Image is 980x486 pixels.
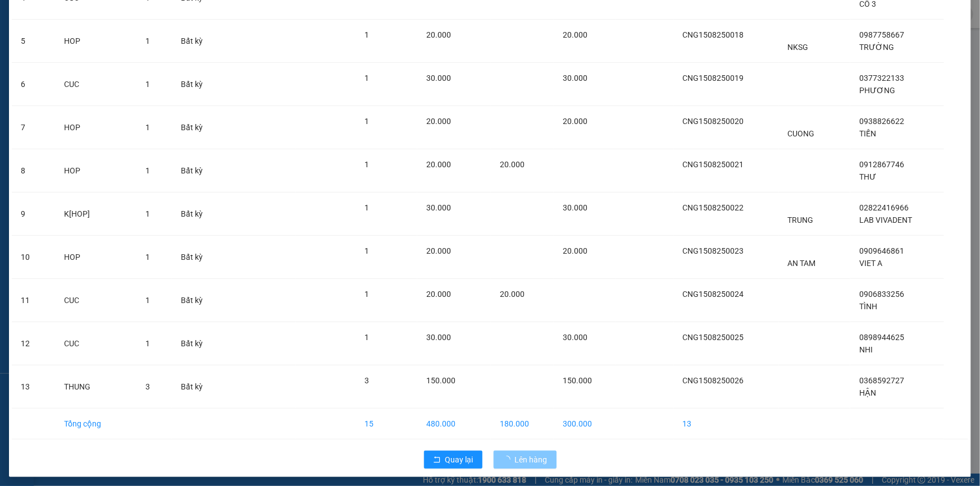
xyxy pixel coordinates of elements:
[12,279,55,322] td: 11
[12,63,55,106] td: 6
[10,11,27,22] span: Gửi:
[683,74,744,82] span: CNG1508250019
[494,451,557,469] button: Lên hàng
[426,30,451,39] span: 20.000
[426,160,451,169] span: 20.000
[424,451,482,469] button: rollbackQuay lại
[426,117,451,126] span: 20.000
[788,259,816,268] span: AN TAM
[172,322,225,365] td: Bất kỳ
[563,30,587,39] span: 20.000
[73,48,187,64] div: 0368592727
[563,246,587,255] span: 20.000
[426,333,451,342] span: 30.000
[788,216,814,224] span: TRUNG
[859,376,904,385] span: 0368592727
[500,160,525,169] span: 20.000
[355,409,417,439] td: 15
[683,30,744,39] span: CNG1508250018
[364,117,369,126] span: 1
[674,409,779,439] td: 13
[145,123,150,132] span: 1
[859,129,876,138] span: TIẾN
[859,302,877,311] span: TÌNH
[12,149,55,192] td: 8
[426,376,455,385] span: 150.000
[55,409,136,439] td: Tổng cộng
[145,36,150,45] span: 1
[859,388,876,397] span: HẬN
[683,160,744,169] span: CNG1508250021
[859,172,876,181] span: THƯ
[145,296,150,305] span: 1
[683,333,744,342] span: CNG1508250025
[172,236,225,279] td: Bất kỳ
[554,409,616,439] td: 300.000
[859,259,882,268] span: VIET A
[426,246,451,255] span: 20.000
[859,74,904,82] span: 0377322133
[172,149,225,192] td: Bất kỳ
[145,339,150,348] span: 1
[859,216,912,224] span: LAB VIVADENT
[73,35,187,48] div: HẬN
[683,246,744,255] span: CNG1508250023
[364,160,369,169] span: 1
[71,71,188,86] div: 150.000
[12,192,55,236] td: 9
[55,192,136,236] td: K[HOP]
[426,290,451,299] span: 20.000
[859,203,909,212] span: 02822416966
[145,209,150,218] span: 1
[364,203,369,212] span: 1
[55,279,136,322] td: CUC
[433,456,441,465] span: rollback
[10,10,65,36] div: Cầu Ngang
[563,333,587,342] span: 30.000
[55,106,136,149] td: HOP
[12,236,55,279] td: 10
[683,290,744,299] span: CNG1508250024
[364,290,369,299] span: 1
[145,382,150,391] span: 3
[426,74,451,82] span: 30.000
[172,192,225,236] td: Bất kỳ
[172,279,225,322] td: Bất kỳ
[563,74,587,82] span: 30.000
[55,149,136,192] td: HOP
[145,166,150,175] span: 1
[788,43,809,52] span: NKSG
[12,20,55,63] td: 5
[563,203,587,212] span: 30.000
[55,322,136,365] td: CUC
[55,63,136,106] td: CUC
[55,365,136,409] td: THUNG
[859,86,895,95] span: PHƯƠNG
[859,246,904,255] span: 0909646861
[12,365,55,409] td: 13
[859,345,873,354] span: NHI
[364,333,369,342] span: 1
[445,453,473,466] span: Quay lại
[172,63,225,106] td: Bất kỳ
[172,365,225,409] td: Bất kỳ
[683,376,744,385] span: CNG1508250026
[859,333,904,342] span: 0898944625
[683,117,744,126] span: CNG1508250020
[426,203,451,212] span: 30.000
[12,322,55,365] td: 12
[788,129,815,138] span: CUONG
[859,43,894,52] span: TRƯỜNG
[503,456,515,464] span: loading
[73,10,100,21] span: Nhận:
[859,30,904,39] span: 0987758667
[145,80,150,89] span: 1
[71,74,87,85] span: CC :
[55,236,136,279] td: HOP
[364,376,369,385] span: 3
[364,74,369,82] span: 1
[172,106,225,149] td: Bất kỳ
[172,20,225,63] td: Bất kỳ
[364,30,369,39] span: 1
[500,290,525,299] span: 20.000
